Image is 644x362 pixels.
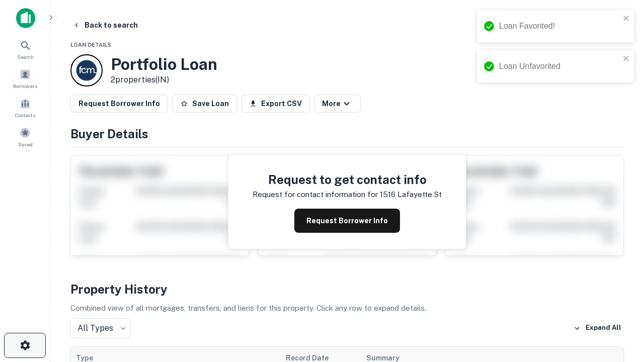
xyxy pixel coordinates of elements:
button: Request Borrower Info [70,95,168,113]
img: capitalize-icon.png [16,8,35,28]
button: Request Borrower Info [294,209,400,233]
button: Expand All [571,321,624,336]
p: Combined view of all mortgages, transfers, and liens for this property. Click any row to expand d... [70,302,624,314]
p: 1516 lafayette st [380,189,442,201]
div: Loan Unfavorited [499,60,620,72]
p: 2 properties (IN) [111,74,217,86]
span: Search [17,53,34,61]
span: Loan Details [70,42,111,48]
button: close [623,14,630,24]
button: Save Loan [172,95,237,113]
h4: Request to get contact info [253,170,442,189]
div: Loan Favorited! [499,20,620,32]
button: close [623,54,630,64]
div: All Types [70,318,131,338]
button: Export CSV [241,95,310,113]
a: Saved [3,123,47,150]
span: Borrowers [13,82,37,90]
span: Contacts [15,111,35,119]
a: Search [3,36,47,63]
button: More [314,95,361,113]
a: Contacts [3,94,47,121]
h4: Buyer Details [70,125,624,143]
h4: Property History [70,280,624,298]
h3: Portfolio Loan [111,55,217,74]
p: Request for contact information for [253,189,378,201]
button: Back to search [68,16,142,34]
a: Borrowers [3,65,47,92]
iframe: Chat Widget [594,249,644,298]
span: Saved [18,140,33,148]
